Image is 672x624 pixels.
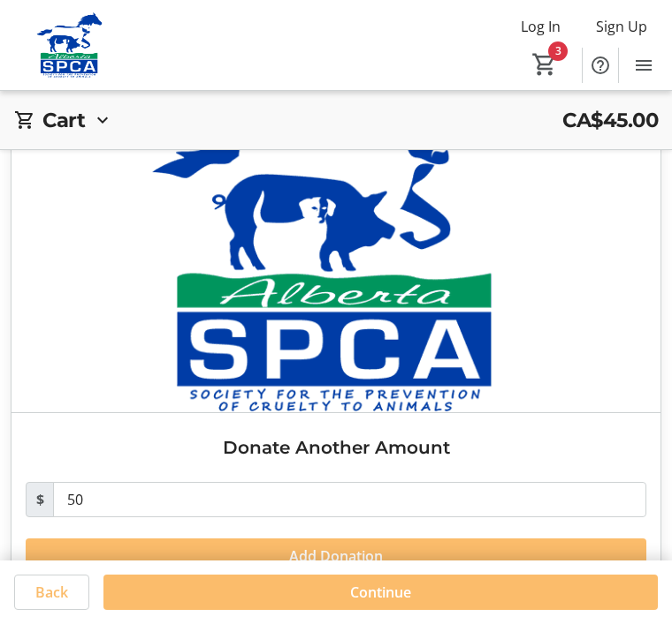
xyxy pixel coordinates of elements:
[507,12,575,41] button: Log In
[562,105,658,135] span: CA$45.00
[11,48,661,412] img: Donate Another Amount
[14,575,89,610] button: Back
[53,482,646,517] input: Donation Amount
[26,538,646,574] button: Add Donation
[26,434,646,461] h3: Donate Another Amount
[26,482,54,517] span: $
[529,49,561,80] button: Cart
[103,575,658,610] button: Continue
[11,12,128,79] img: Alberta SPCA's Logo
[582,12,661,41] button: Sign Up
[42,105,85,135] h2: Cart
[35,582,68,603] span: Back
[289,545,383,567] span: Add Donation
[596,16,647,37] span: Sign Up
[350,582,411,603] span: Continue
[626,48,661,83] button: Menu
[583,48,618,83] button: Help
[521,16,561,37] span: Log In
